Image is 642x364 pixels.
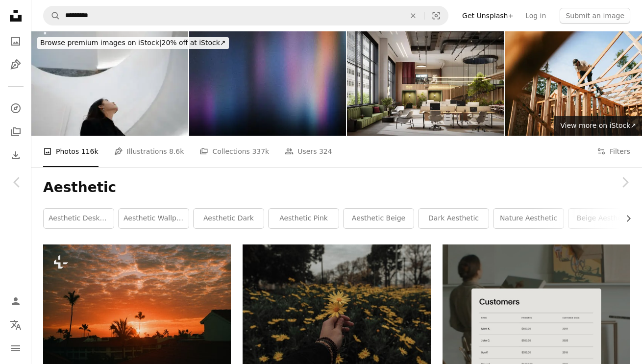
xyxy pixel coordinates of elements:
a: aesthetic wallpaper [119,209,189,228]
img: 4K Beautiful color gradient background with noise. Abstract pastel holographic blurred grainy gra... [189,31,346,136]
a: Illustrations 8.6k [114,136,184,167]
button: Language [6,315,25,335]
img: A beautiful woman is walking and shopping on the spiral staircase [31,31,188,136]
a: aesthetic desktop wallpaper [44,209,114,228]
span: 324 [319,146,332,157]
a: dark aesthetic [419,209,489,228]
a: beige aesthetic [568,209,639,228]
a: Collections [6,122,25,142]
a: aesthetic beige [344,209,414,228]
a: Log in / Sign up [6,291,25,311]
a: Get Unsplash+ [456,8,519,24]
a: Log in [519,8,552,24]
button: Clear [402,6,424,25]
a: Users 324 [285,136,332,167]
a: Next [608,135,642,229]
a: person holding yellow daisy flowers [243,303,430,312]
span: Browse premium images on iStock | [40,39,161,47]
a: the sun is setting over a city with palm trees [43,302,231,311]
a: Explore [6,98,25,118]
button: Visual search [424,6,448,25]
span: 20% off at iStock ↗ [40,39,226,47]
button: Submit an image [560,8,630,24]
a: Photos [6,31,25,51]
button: Filters [597,136,630,167]
a: Illustrations [6,55,25,74]
span: View more on iStock ↗ [560,121,636,129]
a: aesthetic dark [194,209,264,228]
span: 8.6k [169,146,184,157]
a: Collections 337k [199,136,269,167]
button: Search Unsplash [44,6,60,25]
a: nature aesthetic [494,209,564,228]
a: Browse premium images on iStock|20% off at iStock↗ [31,31,235,55]
button: Menu [6,339,25,358]
img: 3d image of large open space coworking office interior [347,31,504,136]
form: Find visuals sitewide [43,6,448,25]
h1: Aesthetic [43,179,630,196]
a: View more on iStock↗ [554,116,642,136]
span: 337k [252,146,269,157]
a: aesthetic pink [269,209,339,228]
